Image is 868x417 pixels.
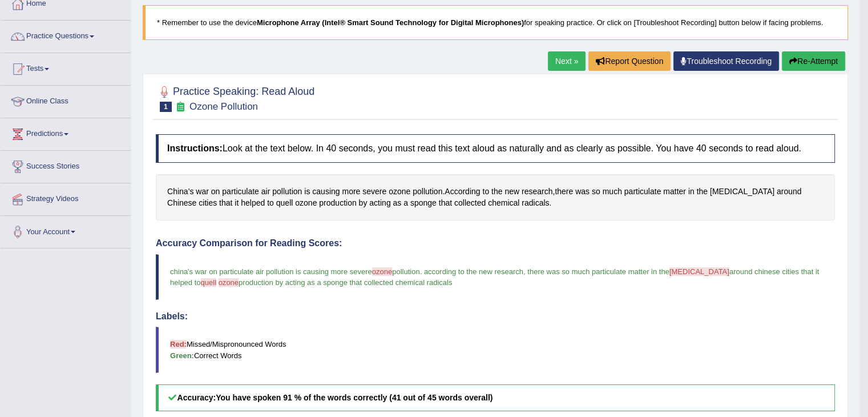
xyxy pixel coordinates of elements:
h4: Look at the text below. In 40 seconds, you must read this text aloud as naturally and as clearly ... [156,134,835,163]
span: Click to see word definition [319,197,356,209]
span: , [523,267,526,276]
span: Click to see word definition [295,197,317,209]
span: Click to see word definition [688,186,695,198]
b: Green: [170,351,194,360]
span: Click to see word definition [211,186,220,198]
button: Report Question [588,51,671,71]
button: Re-Attempt [782,51,845,71]
a: Predictions [1,118,131,147]
span: Click to see word definition [777,186,802,198]
span: there was so much particulate matter in the [527,267,669,276]
span: 1 [160,102,172,112]
span: Click to see word definition [522,197,549,209]
span: Click to see word definition [235,197,239,209]
span: Click to see word definition [555,186,573,198]
span: production by acting as a sponge that collected chemical radicals [239,278,452,287]
span: Click to see word definition [241,197,265,209]
span: Click to see word definition [267,197,274,209]
span: Click to see word definition [359,197,368,209]
span: Click to see word definition [592,186,600,198]
b: You have spoken 91 % of the words correctly (41 out of 45 words overall) [216,393,492,402]
span: Click to see word definition [369,197,390,209]
span: Click to see word definition [167,186,193,198]
span: Click to see word definition [522,186,552,198]
span: Click to see word definition [439,197,452,209]
a: Success Stories [1,151,131,179]
a: Practice Questions [1,21,131,49]
h4: Labels: [156,311,835,322]
b: Microphone Array (Intel® Smart Sound Technology for Digital Microphones) [257,18,524,27]
a: Strategy Videos [1,183,131,212]
span: Click to see word definition [603,186,622,198]
blockquote: * Remember to use the device for speaking practice. Or click on [Troubleshoot Recording] button b... [143,5,848,40]
span: Click to see word definition [454,197,486,209]
small: Exam occurring question [175,102,187,113]
span: Click to see word definition [482,186,489,198]
span: ozone [219,278,239,287]
span: Click to see word definition [362,186,386,198]
span: Click to see word definition [342,186,360,198]
a: Troubleshoot Recording [673,51,779,71]
a: Online Class [1,86,131,114]
span: Click to see word definition [272,186,302,198]
span: Click to see word definition [304,186,310,198]
span: Click to see word definition [491,186,502,198]
span: Click to see word definition [624,186,661,198]
b: Instructions: [167,143,223,153]
small: Ozone Pollution [189,101,258,112]
span: ozone [372,267,392,276]
span: quell [201,278,216,287]
span: [MEDICAL_DATA] [669,267,729,276]
span: Click to see word definition [393,197,401,209]
span: Click to see word definition [222,186,259,198]
a: Next » [548,51,586,71]
a: Your Account [1,216,131,244]
span: Click to see word definition [276,197,293,209]
span: Click to see word definition [312,186,340,198]
span: Click to see word definition [196,186,209,198]
span: Click to see word definition [710,186,774,198]
h2: Practice Speaking: Read Aloud [156,83,314,112]
span: Click to see word definition [389,186,410,198]
span: pollution [392,267,419,276]
a: Tests [1,53,131,82]
span: according to the new research [424,267,523,276]
span: Click to see word definition [167,197,196,209]
span: Click to see word definition [663,186,686,198]
span: Click to see word definition [403,197,408,209]
span: china's war on particulate air pollution is causing more severe [170,267,372,276]
span: Click to see word definition [504,186,519,198]
span: Click to see word definition [413,186,442,198]
span: Click to see word definition [445,186,480,198]
h4: Accuracy Comparison for Reading Scores: [156,238,835,248]
span: Click to see word definition [488,197,519,209]
span: Click to see word definition [261,186,271,198]
span: Click to see word definition [219,197,232,209]
span: Click to see word definition [575,186,590,198]
span: Click to see word definition [697,186,708,198]
span: Click to see word definition [199,197,217,209]
b: Red: [170,340,187,348]
blockquote: Missed/Mispronounced Words Correct Words [156,327,835,372]
span: . [420,267,422,276]
h5: Accuracy: [156,384,835,411]
span: Click to see word definition [410,197,437,209]
span: around chinese cities that it helped to [170,267,821,287]
div: . , . [156,174,835,220]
